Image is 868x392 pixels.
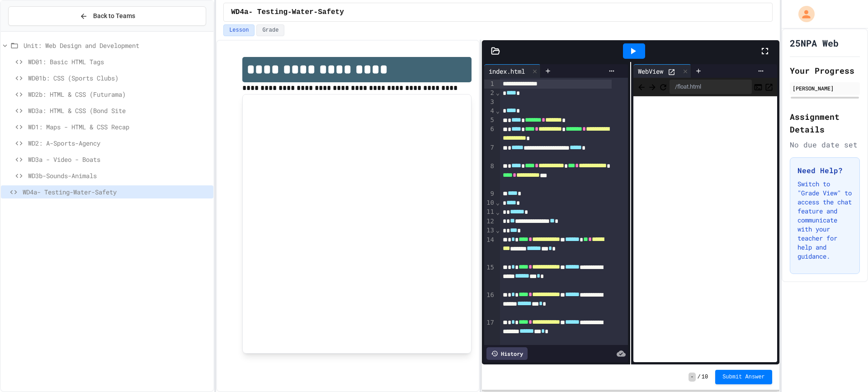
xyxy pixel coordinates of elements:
[484,80,495,89] div: 1
[495,89,500,96] span: Fold line
[28,155,210,164] span: WD3a - Video - Boats
[28,122,210,132] span: WD1: Maps - HTML & CSS Recap
[633,96,777,363] iframe: Web Preview
[793,84,857,92] div: [PERSON_NAME]
[698,373,701,381] span: /
[484,107,495,116] div: 4
[484,66,529,76] div: index.html
[484,291,495,318] div: 16
[495,107,500,114] span: Fold line
[484,98,495,107] div: 3
[790,110,860,136] h2: Assignment Details
[231,7,344,18] span: WD4a- Testing-Water-Safety
[633,66,668,76] div: WebView
[484,162,495,189] div: 8
[637,81,646,92] span: Back
[28,73,210,83] span: WD01b: CSS (Sports Clubs)
[256,24,284,36] button: Grade
[484,198,495,208] div: 10
[484,89,495,98] div: 2
[495,208,500,216] span: Fold line
[484,125,495,143] div: 6
[715,370,772,384] button: Submit Answer
[28,171,210,180] span: WD3b-Sounds-Animals
[8,6,206,26] button: Back to Teams
[722,373,765,381] span: Submit Answer
[495,199,500,206] span: Fold line
[484,189,495,198] div: 9
[484,208,495,217] div: 11
[484,217,495,226] div: 12
[797,165,852,176] h3: Need Help?
[484,263,495,291] div: 15
[790,64,860,77] h2: Your Progress
[797,179,852,261] p: Switch to "Grade View" to access the chat feature and communicate with your teacher for help and ...
[702,373,708,381] span: 10
[484,143,495,162] div: 7
[789,4,817,24] div: My Account
[648,81,657,92] span: Forward
[670,80,752,94] div: /float.html
[23,187,210,197] span: WD4a- Testing-Water-Safety
[764,81,774,92] button: Open in new tab
[659,81,668,92] button: Refresh
[28,106,210,115] span: WD3a: HTML & CSS (Bond Site
[484,64,541,78] div: index.html
[790,37,839,49] h1: 25NPA Web
[28,90,210,99] span: WD2b: HTML & CSS (Futurama)
[495,227,500,234] span: Fold line
[223,24,255,36] button: Lesson
[790,139,860,150] div: No due date set
[486,347,528,360] div: History
[633,64,691,78] div: WebView
[689,373,695,382] span: -
[484,318,495,346] div: 17
[28,57,210,66] span: WD01: Basic HTML Tags
[754,81,763,92] button: Console
[93,11,135,21] span: Back to Teams
[484,226,495,235] div: 13
[484,116,495,125] div: 5
[28,138,210,148] span: WD2: A-Sports-Agency
[24,41,210,50] span: Unit: Web Design and Development
[484,236,495,263] div: 14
